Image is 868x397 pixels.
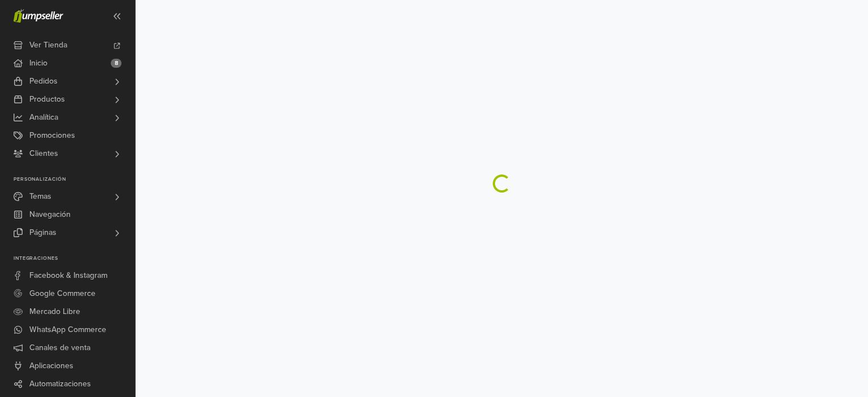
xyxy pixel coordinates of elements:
span: Productos [29,90,65,108]
span: Automatizaciones [29,375,91,393]
span: Canales de venta [29,339,90,357]
span: Navegación [29,206,71,224]
span: Inicio [29,54,47,72]
span: Temas [29,187,51,206]
span: WhatsApp Commerce [29,321,106,339]
span: Google Commerce [29,285,96,303]
span: Analítica [29,108,58,126]
span: Aplicaciones [29,357,73,375]
span: Pedidos [29,72,58,90]
span: Promociones [29,126,75,145]
span: Ver Tienda [29,36,67,54]
span: Mercado Libre [29,303,80,321]
span: Clientes [29,145,58,163]
p: Integraciones [14,255,135,262]
span: 8 [111,59,121,68]
span: Páginas [29,224,57,242]
p: Personalización [14,176,135,183]
span: Facebook & Instagram [29,267,107,285]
